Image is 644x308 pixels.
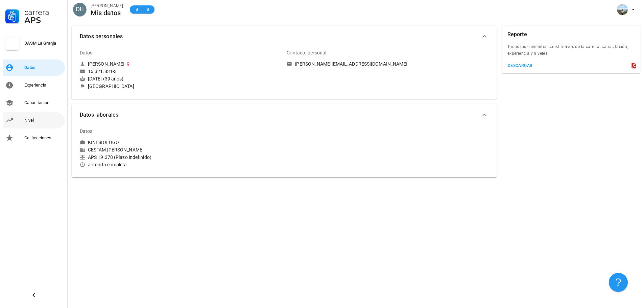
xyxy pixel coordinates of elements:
button: descargar [505,61,535,70]
div: [DATE] (39 años) [80,76,281,82]
div: Experiencia [24,82,62,88]
span: DH [76,3,84,16]
div: Datos [80,123,93,139]
div: Calificaciones [24,135,62,141]
span: Datos laborales [80,110,480,120]
div: DASM La Granja [24,41,62,46]
div: APS [24,16,62,24]
a: Datos [3,60,65,76]
div: Mis datos [91,9,123,17]
div: Carrera [24,8,62,16]
span: Datos personales [80,32,480,41]
div: Datos [24,65,62,70]
div: avatar [73,3,87,16]
div: Todos los elementos constitutivos de la carrera; capacitación, experiencia y niveles. [502,43,640,61]
span: 8 [145,6,150,13]
span: B [134,6,139,13]
div: Nivel [24,118,62,123]
div: APS 19.378 (Plazo indefinido) [80,154,281,160]
div: [PERSON_NAME][EMAIL_ADDRESS][DOMAIN_NAME] [295,61,407,67]
a: Nivel [3,112,65,128]
a: Experiencia [3,77,65,93]
div: Reporte [507,26,527,43]
div: [PERSON_NAME] [91,2,123,9]
div: [GEOGRAPHIC_DATA] [88,83,134,89]
div: Contacto personal [287,45,326,61]
div: Jornada completa [80,162,281,168]
a: Capacitación [3,95,65,111]
div: avatar [617,4,628,15]
a: Calificaciones [3,130,65,146]
div: descargar [507,63,533,68]
div: Datos [80,45,93,61]
div: Capacitación [24,100,62,105]
div: KINESIOLOGO [88,139,119,145]
div: 16.321.831-3 [88,68,117,74]
button: Datos laborales [72,104,497,126]
div: [PERSON_NAME] [88,61,124,67]
div: CESFAM [PERSON_NAME] [80,147,281,153]
button: Datos personales [72,26,497,47]
a: [PERSON_NAME][EMAIL_ADDRESS][DOMAIN_NAME] [287,61,488,67]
